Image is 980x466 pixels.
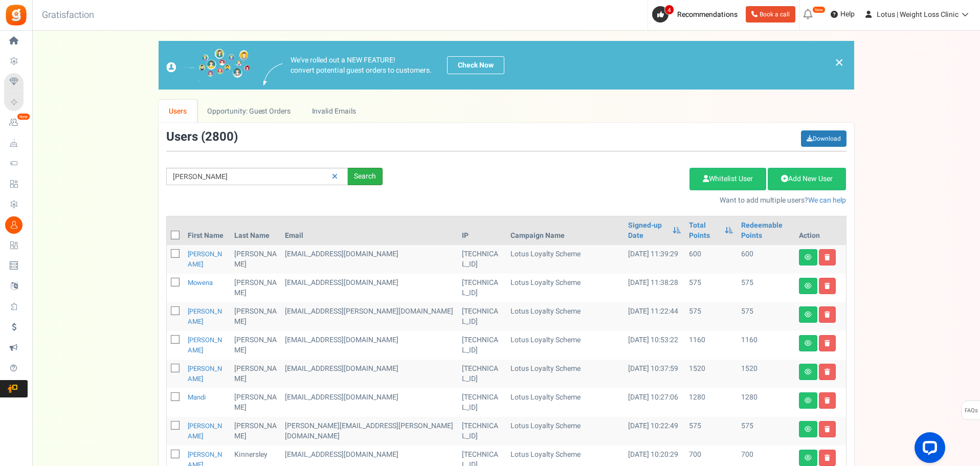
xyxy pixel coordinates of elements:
td: 1280 [685,388,737,417]
td: [PERSON_NAME] [230,302,281,331]
em: New [812,6,826,13]
td: [DATE] 11:38:28 [624,274,684,302]
td: customer [281,360,458,388]
a: 4 Recommendations [652,6,742,23]
a: Add New User [768,168,846,190]
td: 575 [737,417,795,446]
div: Search [348,168,383,185]
td: customer [281,302,458,331]
a: [PERSON_NAME] [188,421,222,441]
td: 1160 [737,331,795,360]
td: [TECHNICAL_ID] [458,245,506,274]
td: Lotus Loyalty Scheme [506,245,624,274]
td: Lotus Loyalty Scheme [506,302,624,331]
h3: Users ( ) [166,130,238,144]
a: New [4,114,28,131]
td: [DATE] 10:37:59 [624,360,684,388]
i: View details [805,340,812,346]
td: Lotus Loyalty Scheme [506,360,624,388]
span: Help [838,9,855,19]
i: Delete user [825,254,830,260]
td: Lotus Loyalty Scheme [506,331,624,360]
p: Want to add multiple users? [398,195,847,206]
a: Users [159,100,197,123]
p: We've rolled out a NEW FEATURE! convert potential guest orders to customers. [291,55,432,76]
a: Signed-up Date [628,220,667,241]
span: 2800 [205,128,234,146]
span: 4 [664,5,674,15]
img: Gratisfaction [5,4,28,27]
i: Delete user [825,340,830,346]
a: [PERSON_NAME] [188,306,222,326]
td: [PERSON_NAME] [230,331,281,360]
a: [PERSON_NAME] [188,364,222,384]
th: First Name [184,216,231,245]
td: 575 [737,302,795,331]
th: Campaign Name [506,216,624,245]
td: 1280 [737,388,795,417]
td: [PERSON_NAME] [230,388,281,417]
td: customer [281,245,458,274]
td: [DATE] 10:53:22 [624,331,684,360]
a: Reset [327,168,343,186]
td: [PERSON_NAME] [230,274,281,302]
td: 600 [685,245,737,274]
a: Mandi [188,392,206,402]
td: [DATE] 10:22:49 [624,417,684,446]
td: customer [281,331,458,360]
a: Book a call [746,6,795,23]
td: [TECHNICAL_ID] [458,274,506,302]
th: IP [458,216,506,245]
td: [PERSON_NAME] [230,360,281,388]
a: Mowena [188,278,213,287]
td: 575 [685,274,737,302]
span: Lotus | Weight Loss Clinic [877,9,959,20]
td: customer [281,388,458,417]
td: [TECHNICAL_ID] [458,331,506,360]
i: Delete user [825,426,830,432]
td: 575 [737,274,795,302]
a: [PERSON_NAME] [188,249,222,269]
i: View details [805,254,812,260]
td: [PERSON_NAME] [230,417,281,446]
i: View details [805,312,812,318]
a: Total Points [689,220,720,241]
i: View details [805,397,812,404]
td: [TECHNICAL_ID] [458,388,506,417]
td: 600 [737,245,795,274]
td: 575 [685,302,737,331]
td: 1520 [737,360,795,388]
th: Action [795,216,846,245]
i: Delete user [825,283,830,289]
span: FAQs [964,401,978,420]
em: New [17,113,30,120]
i: View details [805,455,812,461]
td: [DATE] 10:27:06 [624,388,684,417]
td: [DATE] 11:39:29 [624,245,684,274]
i: View details [805,283,812,289]
a: Opportunity: Guest Orders [197,100,301,123]
a: We can help [808,195,846,206]
input: Search by email or name [166,168,348,185]
a: Check Now [447,56,504,74]
img: images [263,63,283,85]
td: [TECHNICAL_ID] [458,302,506,331]
a: Redeemable Points [741,220,791,241]
td: [PERSON_NAME] [230,245,281,274]
i: Delete user [825,455,830,461]
td: Lotus Loyalty Scheme [506,274,624,302]
td: customer [281,274,458,302]
i: View details [805,369,812,375]
td: customer [281,417,458,446]
td: 575 [685,417,737,446]
i: Delete user [825,369,830,375]
th: Email [281,216,458,245]
td: [TECHNICAL_ID] [458,417,506,446]
a: Whitelist User [689,168,766,190]
i: Delete user [825,312,830,318]
i: View details [805,426,812,432]
a: [PERSON_NAME] [188,335,222,355]
a: × [835,56,844,69]
a: Download [801,130,847,147]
